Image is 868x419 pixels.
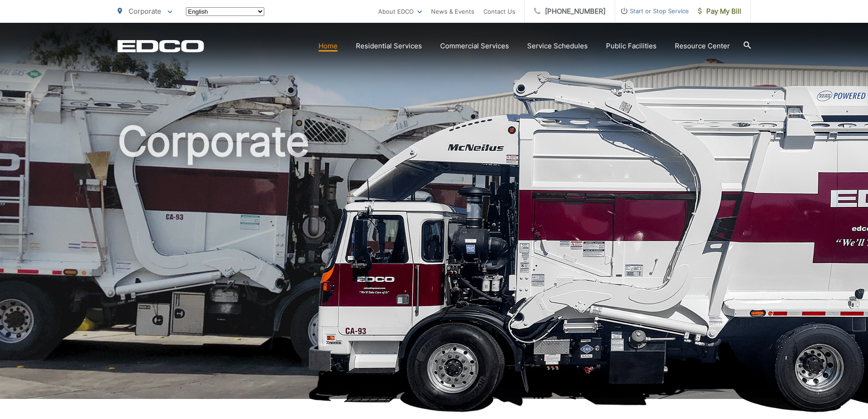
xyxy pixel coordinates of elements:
[378,6,422,17] a: About EDCO
[675,41,730,52] a: Resource Center
[698,6,741,17] span: Pay My Bill
[118,40,204,52] a: EDCD logo. Return to the homepage.
[318,41,338,52] a: Home
[440,41,509,52] a: Commercial Services
[186,7,264,16] select: Select a language
[606,41,657,52] a: Public Facilities
[483,6,515,17] a: Contact Us
[118,119,751,407] h1: Corporate
[527,41,588,52] a: Service Schedules
[431,6,474,17] a: News & Events
[128,7,161,16] span: Corporate
[356,41,422,52] a: Residential Services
